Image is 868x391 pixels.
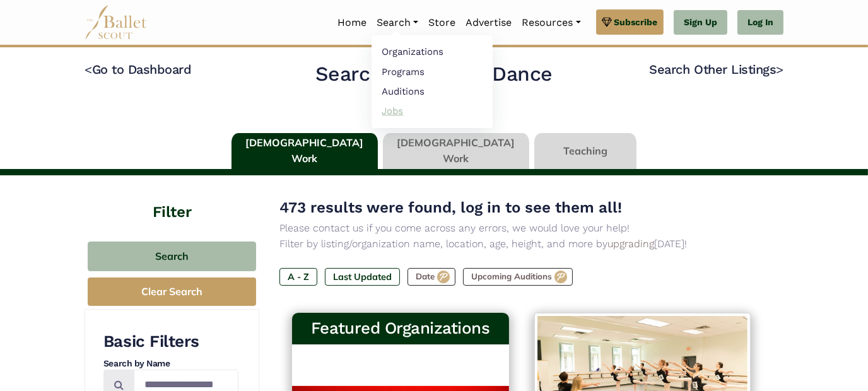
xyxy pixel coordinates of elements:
[279,220,763,236] p: Please contact us if you come across any errors, we would love your help!
[85,175,259,223] h4: Filter
[607,238,654,250] a: upgrading
[85,62,191,77] a: <Go to Dashboard
[517,9,585,36] a: Resources
[380,133,532,170] li: [DEMOGRAPHIC_DATA] Work
[596,9,664,35] a: Subscribe
[325,268,400,286] label: Last Updated
[372,81,493,101] a: Auditions
[602,15,612,29] img: gem.svg
[85,61,92,77] code: <
[674,10,727,35] a: Sign Up
[302,318,499,339] h3: Featured Organizations
[460,9,517,36] a: Advertise
[279,268,317,286] label: A - Z
[229,133,380,170] li: [DEMOGRAPHIC_DATA] Work
[332,9,372,36] a: Home
[463,268,573,286] label: Upcoming Auditions
[279,236,763,252] p: Filter by listing/organization name, location, age, height, and more by [DATE]!
[372,101,493,120] a: Jobs
[372,42,493,62] a: Organizations
[532,133,639,170] li: Teaching
[650,62,783,77] a: Search Other Listings>
[103,358,238,370] h4: Search by Name
[103,331,238,353] h3: Basic Filters
[300,61,568,114] h2: Search Ballet and Dance Jobs
[776,61,783,77] code: >
[88,242,256,271] button: Search
[614,15,658,29] span: Subscribe
[737,10,783,35] a: Log In
[408,268,455,286] label: Date
[279,199,622,216] span: 473 results were found, log in to see them all!
[372,35,493,128] ul: Resources
[423,9,460,36] a: Store
[88,277,256,306] button: Clear Search
[372,9,423,36] a: Search
[372,62,493,81] a: Programs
